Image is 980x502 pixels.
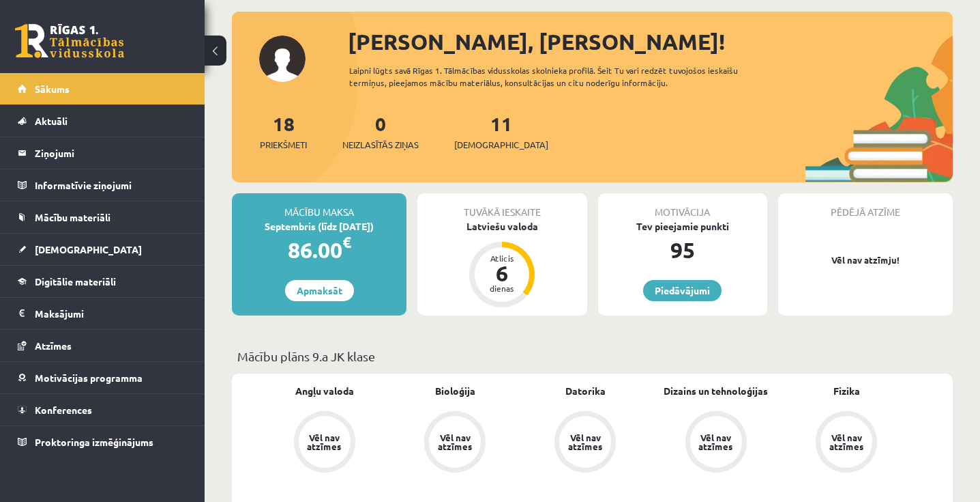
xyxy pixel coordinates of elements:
[18,266,188,297] a: Digitālie materiāli
[349,64,782,89] div: Laipni lūgts savā Rīgas 1. Tālmācības vidusskolas skolnieka profilā. Šeit Tu vari redzēt tuvojošo...
[481,254,522,262] div: Atlicis
[436,433,474,451] div: Vēl nav atzīmes
[18,362,188,393] a: Motivācijas programma
[598,193,767,219] div: Motivācija
[232,219,406,234] div: Septembris (līdz [DATE])
[643,280,722,301] a: Piedāvājumi
[417,219,586,234] div: Latviešu valoda
[782,411,912,475] a: Vēl nav atzīmes
[260,111,307,152] a: 18Priekšmeti
[35,137,188,169] legend: Ziņojumi
[35,275,116,288] span: Digitālie materiāli
[18,73,188,104] a: Sākums
[481,284,522,292] div: dienas
[833,384,860,398] a: Fizika
[285,280,354,301] a: Apmaksāt
[35,115,68,127] span: Aktuāli
[18,137,188,169] a: Ziņojumi
[598,219,767,234] div: Tev pieejamie punkti
[295,384,354,398] a: Angļu valoda
[232,234,406,266] div: 86.00
[481,262,522,284] div: 6
[454,138,548,152] span: [DEMOGRAPHIC_DATA]
[18,330,188,361] a: Atzīmes
[35,339,72,352] span: Atzīmes
[598,234,767,266] div: 95
[664,384,768,398] a: Dizains un tehnoloģijas
[18,426,188,458] a: Proktoringa izmēģinājums
[566,433,604,451] div: Vēl nav atzīmes
[435,384,475,398] a: Bioloģija
[389,411,520,475] a: Vēl nav atzīmes
[18,105,188,137] a: Aktuāli
[18,234,188,265] a: [DEMOGRAPHIC_DATA]
[348,25,953,58] div: [PERSON_NAME], [PERSON_NAME]!
[651,411,781,475] a: Vēl nav atzīmes
[35,169,188,201] legend: Informatīvie ziņojumi
[35,83,70,95] span: Sākums
[565,384,606,398] a: Datorika
[778,193,953,219] div: Pēdējā atzīme
[35,404,92,416] span: Konferences
[342,138,419,152] span: Neizlasītās ziņas
[306,433,344,451] div: Vēl nav atzīmes
[35,243,142,255] span: [DEMOGRAPHIC_DATA]
[520,411,651,475] a: Vēl nav atzīmes
[417,219,586,309] a: Latviešu valoda Atlicis 6 dienas
[237,347,947,365] p: Mācību plāns 9.a JK klase
[35,436,153,448] span: Proktoringa izmēģinājums
[35,372,143,384] span: Motivācijas programma
[259,411,389,475] a: Vēl nav atzīmes
[35,211,110,223] span: Mācību materiāli
[232,193,406,219] div: Mācību maksa
[18,298,188,329] a: Maksājumi
[417,193,586,219] div: Tuvākā ieskaite
[342,111,419,152] a: 0Neizlasītās ziņas
[15,24,124,58] a: Rīgas 1. Tālmācības vidusskola
[18,394,188,426] a: Konferences
[342,232,351,252] span: €
[454,111,548,152] a: 11[DEMOGRAPHIC_DATA]
[35,298,188,329] legend: Maksājumi
[827,433,865,451] div: Vēl nav atzīmes
[260,138,307,152] span: Priekšmeti
[18,169,188,201] a: Informatīvie ziņojumi
[785,253,946,267] p: Vēl nav atzīmju!
[18,201,188,233] a: Mācību materiāli
[697,433,735,451] div: Vēl nav atzīmes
